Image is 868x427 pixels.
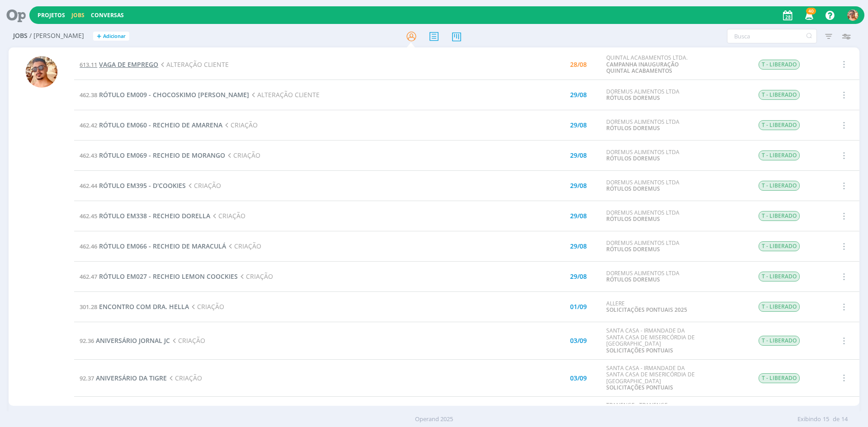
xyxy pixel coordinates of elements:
[80,374,94,382] span: 92.37
[570,92,587,98] div: 29/08
[759,150,800,160] span: T - LIBERADO
[606,240,699,253] div: DOREMUS ALIMENTOS LTDA
[570,152,587,159] div: 29/08
[606,402,699,422] div: TRANENGE - TRANENGE CONSTRUÇÕES LTDA
[606,119,699,132] div: DOREMUS ALIMENTOS LTDA
[80,272,97,281] span: 462.47
[759,181,800,191] span: T - LIBERADO
[823,415,829,424] span: 15
[570,122,587,128] div: 29/08
[69,12,87,19] button: Jobs
[80,181,186,190] a: 462.44RÓTULO EM395 - D'COOKIES
[80,91,97,99] span: 462.38
[71,11,85,19] a: Jobs
[606,55,699,74] div: QUINTAL ACABAMENTOS LTDA.
[606,276,660,283] a: RÓTULOS DOREMUS
[80,121,97,129] span: 462.42
[606,89,699,102] div: DOREMUS ALIMENTOS LTDA
[759,373,800,383] span: T - LIBERADO
[96,336,170,345] span: ANIVERSÁRIO JORNAL JC
[806,8,816,14] span: 40
[80,151,225,160] a: 462.43RÓTULO EM069 - RECHEIO DE MORANGO
[570,61,587,68] div: 28/08
[88,12,127,19] button: Conversas
[606,347,673,354] a: SOLICITAÇÕES PONTUAIS
[727,29,817,43] input: Busca
[606,300,699,314] div: ALLERE
[570,273,587,280] div: 29/08
[80,337,94,345] span: 92.36
[606,149,699,162] div: DOREMUS ALIMENTOS LTDA
[606,94,660,102] a: RÓTULOS DOREMUS
[99,272,238,281] span: RÓTULO EM027 - RECHEIO LEMON COOCKIES
[189,302,224,311] span: CRIAÇÃO
[847,9,859,21] img: V
[606,328,699,354] div: SANTA CASA - IRMANDADE DA SANTA CASA DE MISERICÓRDIA DE [GEOGRAPHIC_DATA]
[80,182,97,190] span: 462.44
[13,32,28,40] span: Jobs
[167,374,202,382] span: CRIAÇÃO
[759,60,800,70] span: T - LIBERADO
[99,151,225,160] span: RÓTULO EM069 - RECHEIO DE MORANGO
[222,121,258,129] span: CRIAÇÃO
[29,32,84,40] span: / [PERSON_NAME]
[80,212,97,220] span: 462.45
[799,7,818,23] button: 40
[606,124,660,132] a: RÓTULOS DOREMUS
[570,243,587,249] div: 29/08
[80,242,226,250] a: 462.46RÓTULO EM066 - RECHEIO DE MARACULÁ
[570,213,587,219] div: 29/08
[80,302,189,311] a: 301.28ENCONTRO COM DRA. HELLA
[841,415,848,424] span: 14
[249,90,320,99] span: ALTERAÇÃO CLIENTE
[99,90,249,99] span: RÓTULO EM009 - CHOCOSKIMO [PERSON_NAME]
[80,303,97,311] span: 301.28
[606,210,699,223] div: DOREMUS ALIMENTOS LTDA
[93,32,129,41] button: +Adicionar
[35,12,68,19] button: Projetos
[759,241,800,251] span: T - LIBERADO
[606,155,660,162] a: RÓTULOS DOREMUS
[225,151,260,160] span: CRIAÇÃO
[99,242,226,250] span: RÓTULO EM066 - RECHEIO DE MARACULÁ
[158,60,229,69] span: ALTERAÇÃO CLIENTE
[570,183,587,189] div: 29/08
[97,32,101,41] span: +
[606,215,660,223] a: RÓTULOS DOREMUS
[606,270,699,283] div: DOREMUS ALIMENTOS LTDA
[170,336,205,345] span: CRIAÇÃO
[99,181,186,190] span: RÓTULO EM395 - D'COOKIES
[759,272,800,282] span: T - LIBERADO
[759,336,800,346] span: T - LIBERADO
[606,384,673,391] a: SOLICITAÇÕES PONTUAIS
[80,90,249,99] a: 462.38RÓTULO EM009 - CHOCOSKIMO [PERSON_NAME]
[606,245,660,253] a: RÓTULOS DOREMUS
[80,242,97,250] span: 462.46
[759,302,800,312] span: T - LIBERADO
[606,306,687,314] a: SOLICITAÇÕES PONTUAIS 2025
[759,211,800,221] span: T - LIBERADO
[80,151,97,160] span: 462.43
[26,56,57,88] img: V
[80,272,238,281] a: 462.47RÓTULO EM027 - RECHEIO LEMON COOCKIES
[80,60,158,69] a: 613.11VAGA DE EMPREGO
[570,338,587,344] div: 03/09
[80,61,97,69] span: 613.11
[99,302,189,311] span: ENCONTRO COM DRA. HELLA
[759,120,800,130] span: T - LIBERADO
[186,181,221,190] span: CRIAÇÃO
[606,185,660,192] a: RÓTULOS DOREMUS
[238,272,273,281] span: CRIAÇÃO
[80,211,210,220] a: 462.45RÓTULO EM338 - RECHEIO DORELLA
[99,60,158,69] span: VAGA DE EMPREGO
[759,90,800,100] span: T - LIBERADO
[99,211,210,220] span: RÓTULO EM338 - RECHEIO DORELLA
[570,304,587,310] div: 01/09
[38,11,65,19] a: Projetos
[99,121,222,129] span: RÓTULO EM060 - RECHEIO DE AMARENA
[91,11,124,19] a: Conversas
[80,336,170,345] a: 92.36ANIVERSÁRIO JORNAL JC
[570,375,587,381] div: 03/09
[847,7,859,23] button: V
[210,211,245,220] span: CRIAÇÃO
